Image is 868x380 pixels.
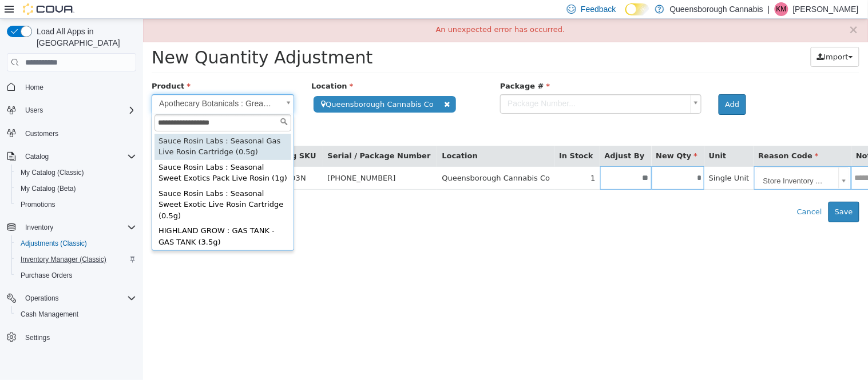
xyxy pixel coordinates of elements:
[25,129,58,138] span: Customers
[21,79,136,94] span: Home
[2,125,141,142] button: Customers
[32,26,136,49] span: Load All Apps in [GEOGRAPHIC_DATA]
[625,3,649,15] input: Dark Mode
[21,103,136,117] span: Users
[21,255,106,264] span: Inventory Manager (Classic)
[11,235,141,251] button: Adjustments (Classic)
[11,181,141,197] button: My Catalog (Beta)
[21,291,136,305] span: Operations
[21,331,54,345] a: Settings
[21,221,58,234] button: Inventory
[21,310,78,319] span: Cash Management
[21,127,63,141] a: Customers
[11,141,148,167] div: Sauce Rosin Labs : Seasonal Sweet Exotics Pack Live Rosin (1g)
[775,2,788,16] div: Kioko Mayede
[16,182,136,195] span: My Catalog (Beta)
[11,197,141,213] button: Promotions
[11,267,141,283] button: Purchase Orders
[2,290,141,306] button: Operations
[2,329,141,346] button: Settings
[625,15,626,16] span: Dark Mode
[16,269,77,282] a: Purchase Orders
[11,115,148,141] div: Sauce Rosin Labs : Seasonal Gas Live Rosin Cartridge (0.5g)
[21,239,87,248] span: Adjustments (Classic)
[670,2,763,16] p: Queensborough Cannabis
[2,78,141,95] button: Home
[11,251,141,267] button: Inventory Manager (Classic)
[16,237,92,250] a: Adjustments (Classic)
[21,200,56,209] span: Promotions
[21,103,47,117] button: Users
[2,219,141,235] button: Inventory
[16,253,111,266] a: Inventory Manager (Classic)
[25,152,49,161] span: Catalog
[21,184,76,193] span: My Catalog (Beta)
[793,2,859,16] p: [PERSON_NAME]
[25,223,53,232] span: Inventory
[16,269,136,282] span: Purchase Orders
[581,3,616,15] span: Feedback
[21,271,73,280] span: Purchase Orders
[2,149,141,165] button: Catalog
[7,74,136,375] nav: Complex example
[16,253,136,266] span: Inventory Manager (Classic)
[16,166,136,179] span: My Catalog (Classic)
[776,2,787,16] span: KM
[21,168,84,177] span: My Catalog (Classic)
[11,306,141,322] button: Cash Management
[23,3,74,15] img: Cova
[25,294,59,303] span: Operations
[25,333,50,342] span: Settings
[25,83,43,92] span: Home
[21,291,64,305] button: Operations
[16,307,83,321] a: Cash Management
[16,198,60,211] a: Promotions
[768,2,770,16] p: |
[21,150,136,163] span: Catalog
[16,237,136,250] span: Adjustments (Classic)
[2,102,141,118] button: Users
[21,126,136,141] span: Customers
[25,106,43,115] span: Users
[21,150,53,163] button: Catalog
[21,81,48,94] a: Home
[11,167,148,205] div: Sauce Rosin Labs : Seasonal Sweet Exotic Live Rosin Cartridge (0.5g)
[21,221,136,234] span: Inventory
[16,307,136,321] span: Cash Management
[16,182,81,195] a: My Catalog (Beta)
[21,330,136,345] span: Settings
[11,205,148,231] div: HIGHLAND GROW : GAS TANK - GAS TANK (3.5g)
[11,165,141,181] button: My Catalog (Classic)
[16,166,89,179] a: My Catalog (Classic)
[16,198,136,211] span: Promotions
